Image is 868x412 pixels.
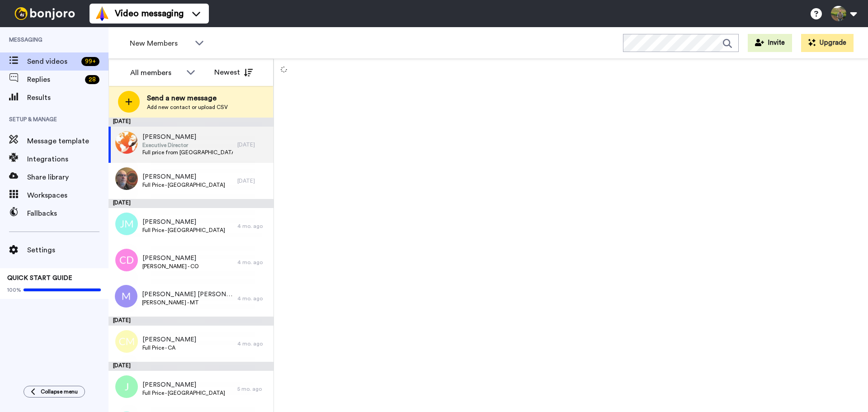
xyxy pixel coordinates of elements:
div: 99 + [81,57,99,66]
div: [DATE] [108,199,274,208]
img: vm-color.svg [95,6,109,21]
span: Workspaces [27,190,108,201]
img: cd.png [115,249,138,271]
span: Message template [27,136,108,147]
img: 38c87454-6135-4ed0-85eb-81aea101e297.jpg [115,131,138,154]
span: Send videos [27,56,78,67]
span: [PERSON_NAME] [PERSON_NAME] [142,290,233,299]
span: Full Price - [GEOGRAPHIC_DATA] [142,389,225,397]
img: cm.png [115,330,138,353]
img: 95fb7a91-b7cb-4e41-81ac-d8cc41e5504a.jpg [115,167,138,190]
div: 4 mo. ago [237,340,269,347]
button: Upgrade [801,34,854,52]
span: Integrations [27,154,108,165]
span: Executive Director [142,142,233,149]
div: 4 mo. ago [237,259,269,266]
span: Full price from [GEOGRAPHIC_DATA] [142,149,233,156]
span: Video messaging [115,7,184,20]
button: Invite [748,34,792,52]
img: j.png [115,375,138,398]
span: [PERSON_NAME] [142,133,233,142]
span: New Members [130,38,190,49]
span: Share library [27,172,108,183]
div: 4 mo. ago [237,223,269,230]
div: [DATE] [237,141,269,148]
button: Collapse menu [24,386,85,398]
span: [PERSON_NAME] [142,380,225,389]
div: [DATE] [108,362,274,371]
div: 4 mo. ago [237,295,269,302]
span: Collapse menu [41,388,78,395]
span: Results [27,92,108,103]
div: 5 mo. ago [237,385,269,393]
span: Full Price - CA [142,344,196,351]
img: jm.png [115,213,138,235]
span: Fallbacks [27,208,108,219]
button: Newest [208,63,259,81]
span: [PERSON_NAME] [142,218,225,227]
span: Settings [27,245,108,256]
div: [DATE] [108,118,274,127]
span: [PERSON_NAME] [142,172,225,181]
span: Replies [27,74,81,85]
span: Add new contact or upload CSV [147,104,228,111]
span: Full Price - [GEOGRAPHIC_DATA] [142,227,225,234]
span: [PERSON_NAME] [142,254,199,263]
span: 100% [7,286,21,294]
div: All members [130,67,182,78]
span: Send a new message [147,93,228,104]
div: 28 [85,75,99,84]
span: [PERSON_NAME] - MT [142,299,233,306]
span: [PERSON_NAME] [142,335,196,344]
div: [DATE] [237,177,269,185]
span: [PERSON_NAME] - CO [142,263,199,270]
span: QUICK START GUIDE [7,275,72,281]
div: [DATE] [108,317,274,326]
img: bj-logo-header-white.svg [11,7,79,20]
img: m.png [115,285,137,308]
span: Full Price - [GEOGRAPHIC_DATA] [142,181,225,189]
